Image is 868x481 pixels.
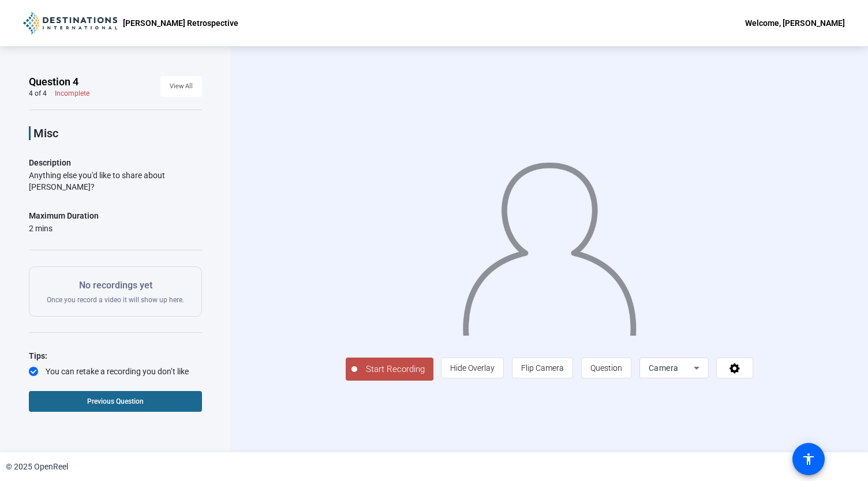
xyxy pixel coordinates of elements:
p: No recordings yet [47,279,184,292]
button: Start Recording [346,358,433,381]
span: Camera [649,363,679,373]
span: View All [170,78,193,95]
mat-icon: accessibility [802,452,815,466]
span: Start Recording [357,363,433,376]
div: Anything else you'd like to share about [PERSON_NAME]? [29,170,202,193]
img: overlay [461,152,638,335]
div: Maximum Duration [29,209,99,223]
span: Previous Question [87,397,144,405]
div: Tips: [29,349,202,363]
div: Once you record a video it will show up here. [47,279,184,305]
button: Previous Question [29,391,202,412]
span: Question 4 [29,75,78,89]
img: OpenReel logo [23,12,117,35]
button: Flip Camera [512,358,573,378]
span: Question [590,363,622,373]
div: You can retake a recording you don’t like [29,366,202,377]
div: Incomplete [55,89,89,98]
button: Question [581,358,631,378]
span: Hide Overlay [450,363,495,373]
div: Welcome, [PERSON_NAME] [745,16,845,30]
div: 2 mins [29,223,99,234]
div: 4 of 4 [29,89,47,98]
span: Flip Camera [521,363,564,373]
button: View All [160,76,202,97]
p: Description [29,156,202,170]
p: Misc [33,126,202,140]
p: [PERSON_NAME] Retrospective [123,16,238,30]
button: Hide Overlay [441,358,504,378]
div: © 2025 OpenReel [6,461,68,473]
